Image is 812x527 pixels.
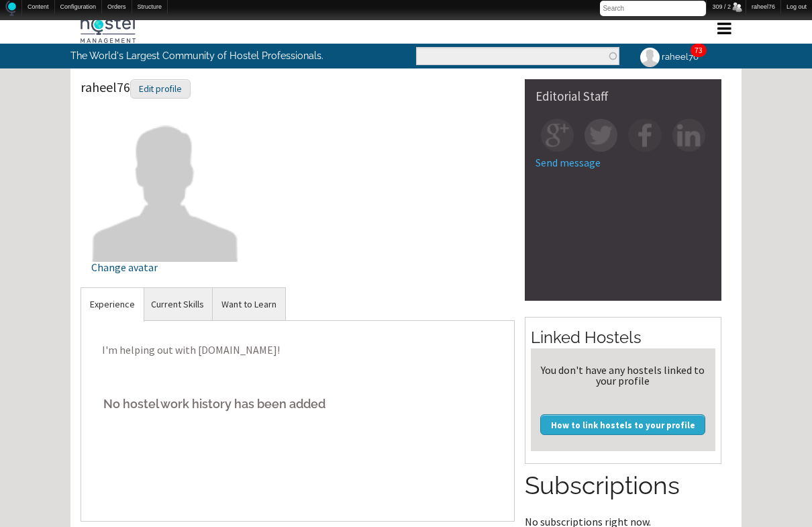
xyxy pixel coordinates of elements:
[416,47,619,65] input: Enter the terms you wish to search for.
[541,119,574,152] img: gp-square.png
[91,383,504,424] h5: No hostel work history has been added
[91,262,240,273] div: Change avatar
[81,79,191,95] span: raheel76
[142,288,213,321] a: Current Skills
[672,119,705,152] img: in-square.png
[536,156,601,169] a: Send message
[130,79,191,95] a: Edit profile
[91,179,240,273] a: Change avatar
[91,331,504,370] p: I'm helping out with [DOMAIN_NAME]!
[540,414,705,434] a: How to link hostels to your profile
[525,469,721,504] h2: Subscriptions
[628,119,661,152] img: fb-square.png
[638,46,662,69] img: raheel76's picture
[695,45,703,55] a: 73
[70,44,350,68] p: The World's Largest Community of Hostel Professionals.
[531,326,715,349] h2: Linked Hostels
[130,79,191,99] div: Edit profile
[91,113,240,262] img: raheel76's picture
[536,365,710,386] div: You don't have any hostels linked to your profile
[600,1,706,16] input: Search
[536,90,711,103] div: Editorial Staff
[585,119,617,152] img: tw-square.png
[525,469,721,526] section: No subscriptions right now.
[5,1,16,16] img: Home
[213,288,285,321] a: Want to Learn
[81,16,136,43] img: Hostel Management Home
[629,44,706,70] a: raheel76
[81,288,144,321] a: Experience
